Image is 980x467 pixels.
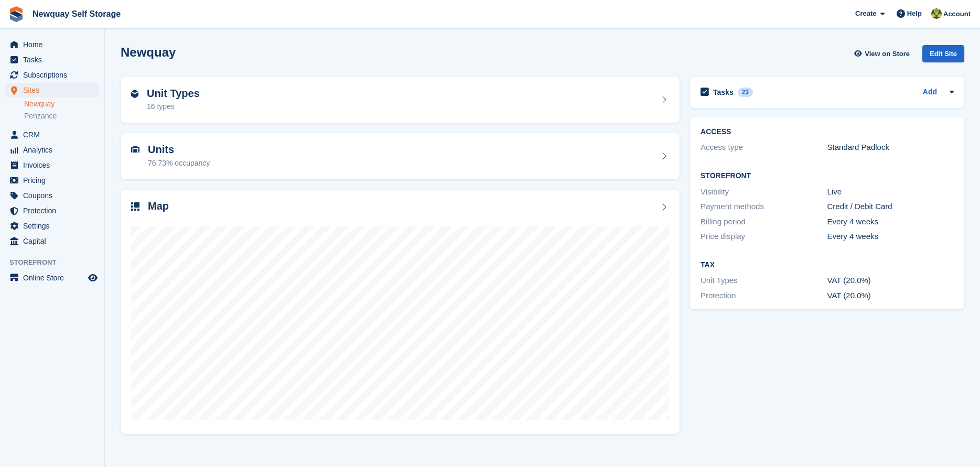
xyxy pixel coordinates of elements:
[701,186,827,198] div: Visibility
[147,88,200,100] h2: Unit Types
[5,270,99,285] a: menu
[23,143,86,157] span: Analytics
[827,186,954,198] div: Live
[23,270,86,285] span: Online Store
[855,8,876,19] span: Create
[701,128,954,136] h2: ACCESS
[5,158,99,172] a: menu
[87,271,99,284] a: Preview store
[827,275,954,287] div: VAT (20.0%)
[24,111,99,121] a: Penzance
[923,86,937,99] a: Add
[738,88,753,97] div: 23
[5,143,99,157] a: menu
[5,188,99,203] a: menu
[5,219,99,233] a: menu
[23,234,86,248] span: Capital
[148,200,169,212] h2: Map
[827,290,954,302] div: VAT (20.0%)
[23,83,86,97] span: Sites
[931,8,942,19] img: Glenn
[131,146,139,153] img: unit-icn-7be61d7bf1b0ce9d3e12c5938cc71ed9869f7b940bace4675aadf7bd6d80202e.svg
[8,6,24,22] img: stora-icon-8386f47178a22dfd0bd8f6a31ec36ba5ce8667c1dd55bd0f319d3a0aa187defe.svg
[713,88,734,97] h2: Tasks
[28,5,125,23] a: Newquay Self Storage
[865,49,910,59] span: View on Store
[121,133,680,179] a: Units 76.73% occupancy
[922,45,964,67] a: Edit Site
[23,52,86,67] span: Tasks
[121,77,680,123] a: Unit Types 16 types
[24,99,99,109] a: Newquay
[853,45,914,62] a: View on Store
[827,201,954,213] div: Credit / Debit Card
[701,261,954,269] h2: Tax
[5,234,99,248] a: menu
[701,172,954,180] h2: Storefront
[121,190,680,435] a: Map
[9,257,104,268] span: Storefront
[23,158,86,172] span: Invoices
[23,219,86,233] span: Settings
[5,83,99,97] a: menu
[943,9,971,19] span: Account
[701,290,827,302] div: Protection
[827,216,954,228] div: Every 4 weeks
[23,203,86,218] span: Protection
[922,45,964,62] div: Edit Site
[907,8,922,19] span: Help
[23,37,86,52] span: Home
[5,173,99,188] a: menu
[121,45,176,59] h2: Newquay
[23,173,86,188] span: Pricing
[701,216,827,228] div: Billing period
[701,275,827,287] div: Unit Types
[148,158,210,169] div: 76.73% occupancy
[827,231,954,243] div: Every 4 weeks
[5,52,99,67] a: menu
[5,37,99,52] a: menu
[23,127,86,142] span: CRM
[5,127,99,142] a: menu
[827,142,954,154] div: Standard Padlock
[131,202,139,211] img: map-icn-33ee37083ee616e46c38cad1a60f524a97daa1e2b2c8c0bc3eb3415660979fc1.svg
[5,68,99,82] a: menu
[131,90,138,98] img: unit-type-icn-2b2737a686de81e16bb02015468b77c625bbabd49415b5ef34ead5e3b44a266d.svg
[701,201,827,213] div: Payment methods
[701,142,827,154] div: Access type
[701,231,827,243] div: Price display
[147,101,200,112] div: 16 types
[148,144,210,156] h2: Units
[23,188,86,203] span: Coupons
[5,203,99,218] a: menu
[23,68,86,82] span: Subscriptions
